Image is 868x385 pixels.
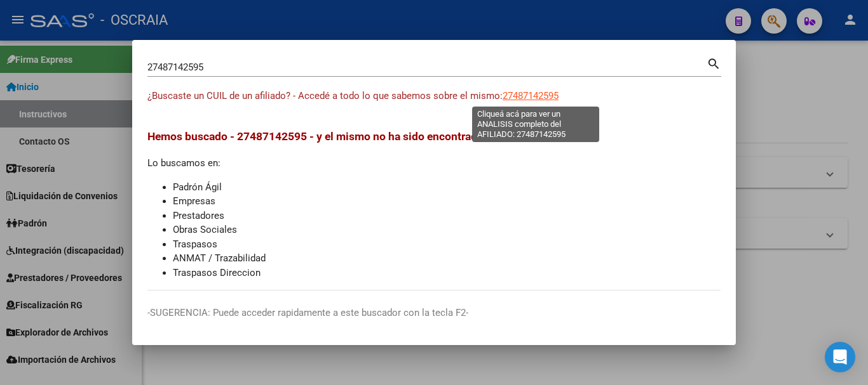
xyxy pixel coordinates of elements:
[503,90,559,101] span: 27487142595
[173,194,721,209] li: Empresas
[173,237,721,252] li: Traspasos
[173,223,721,237] li: Obras Sociales
[173,251,721,266] li: ANMAT / Trazabilidad
[825,342,855,372] div: Open Intercom Messenger
[147,306,721,320] p: -SUGERENCIA: Puede acceder rapidamente a este buscador con la tecla F2-
[173,209,721,223] li: Prestadores
[707,55,721,70] mat-icon: search
[173,266,721,280] li: Traspasos Direccion
[147,128,721,280] div: Lo buscamos en:
[173,180,721,195] li: Padrón Ágil
[147,130,484,143] span: Hemos buscado - 27487142595 - y el mismo no ha sido encontrado
[147,90,503,101] span: ¿Buscaste un CUIL de un afiliado? - Accedé a todo lo que sabemos sobre el mismo:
